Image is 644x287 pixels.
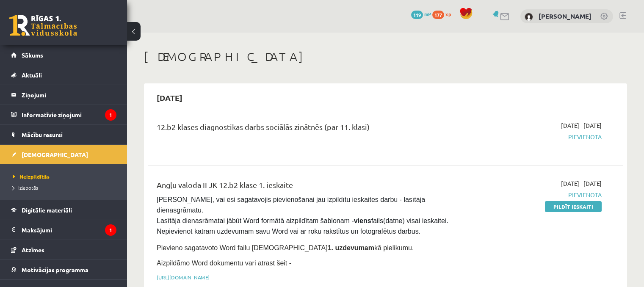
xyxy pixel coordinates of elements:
legend: Ziņojumi [22,85,116,105]
a: Neizpildītās [13,173,119,180]
a: Sākums [11,45,116,65]
span: Aktuāli [22,71,42,79]
a: [URL][DOMAIN_NAME] [157,274,210,281]
a: Izlabotās [13,184,119,191]
span: Sākums [22,51,43,59]
span: [DATE] - [DATE] [561,121,602,130]
legend: Maksājumi [22,220,116,240]
div: 12.b2 klases diagnostikas darbs sociālās zinātnēs (par 11. klasi) [157,121,449,137]
i: 1 [105,224,116,236]
span: Pievieno sagatavoto Word failu [DEMOGRAPHIC_DATA] kā pielikumu. [157,244,414,251]
span: Mācību resursi [22,131,63,138]
a: Pildīt ieskaiti [545,201,602,212]
span: Izlabotās [13,184,38,191]
span: Pievienota [462,132,602,141]
span: 119 [411,11,423,19]
a: Atzīmes [11,240,116,259]
span: [DATE] - [DATE] [561,179,602,188]
strong: viens [354,217,371,224]
strong: 1. uzdevumam [328,244,374,251]
span: [PERSON_NAME], vai esi sagatavojis pievienošanai jau izpildītu ieskaites darbu - lasītāja dienasg... [157,196,450,235]
a: 177 xp [432,11,455,17]
a: [DEMOGRAPHIC_DATA] [11,145,116,164]
span: Digitālie materiāli [22,206,72,214]
legend: Informatīvie ziņojumi [22,105,116,124]
a: Digitālie materiāli [11,200,116,220]
a: Mācību resursi [11,125,116,144]
span: [DEMOGRAPHIC_DATA] [22,151,88,158]
span: mP [424,11,431,17]
span: 177 [432,11,444,19]
span: Aizpildāmo Word dokumentu vari atrast šeit - [157,259,291,267]
a: Rīgas 1. Tālmācības vidusskola [9,15,77,36]
span: Atzīmes [22,246,44,254]
a: Ziņojumi [11,85,116,105]
a: [PERSON_NAME] [539,12,591,20]
a: Motivācijas programma [11,260,116,279]
i: 1 [105,109,116,121]
a: 119 mP [411,11,431,17]
div: Angļu valoda II JK 12.b2 klase 1. ieskaite [157,179,449,195]
h1: [DEMOGRAPHIC_DATA] [144,50,627,64]
h2: [DATE] [148,88,191,108]
img: Anna Emīlija Križanovska [525,13,533,21]
a: Aktuāli [11,65,116,85]
span: Motivācijas programma [22,266,88,273]
span: Pievienota [462,190,602,199]
span: xp [445,11,451,17]
span: Neizpildītās [13,173,50,180]
a: Informatīvie ziņojumi1 [11,105,116,124]
a: Maksājumi1 [11,220,116,240]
